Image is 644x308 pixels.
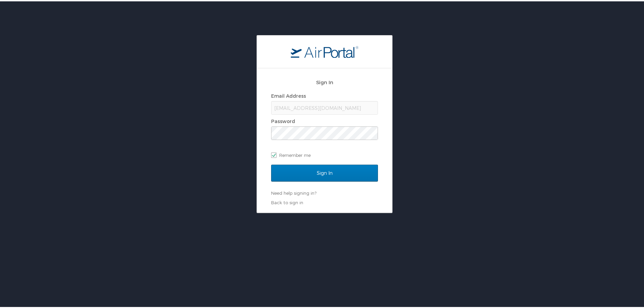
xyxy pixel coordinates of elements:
[271,163,378,180] input: Sign In
[271,189,316,194] a: Need help signing in?
[271,77,378,85] h2: Sign In
[271,117,295,123] label: Password
[271,149,378,159] label: Remember me
[291,44,358,56] img: logo
[271,92,306,97] label: Email Address
[271,198,303,204] a: Back to sign in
